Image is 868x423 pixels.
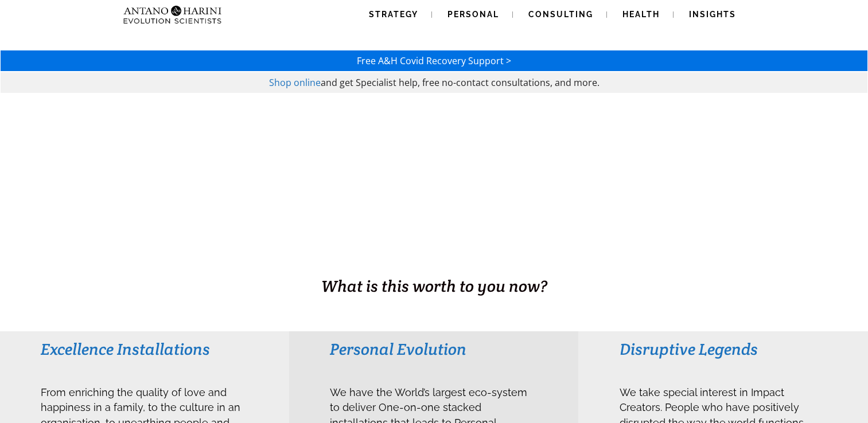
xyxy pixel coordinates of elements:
[620,339,827,359] h3: Disruptive Legends
[1,250,867,275] h1: BUSINESS. HEALTH. Family. Legacy
[369,10,418,19] span: Strategy
[528,10,593,19] span: Consulting
[41,339,248,359] h3: Excellence Installations
[269,76,321,89] a: Shop online
[321,76,600,89] span: and get Specialist help, free no-contact consultations, and more.
[330,339,537,359] h3: Personal Evolution
[622,10,660,19] span: Health
[689,10,736,19] span: Insights
[357,54,511,67] a: Free A&H Covid Recovery Support >
[321,276,547,296] span: What is this worth to you now?
[447,10,499,19] span: Personal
